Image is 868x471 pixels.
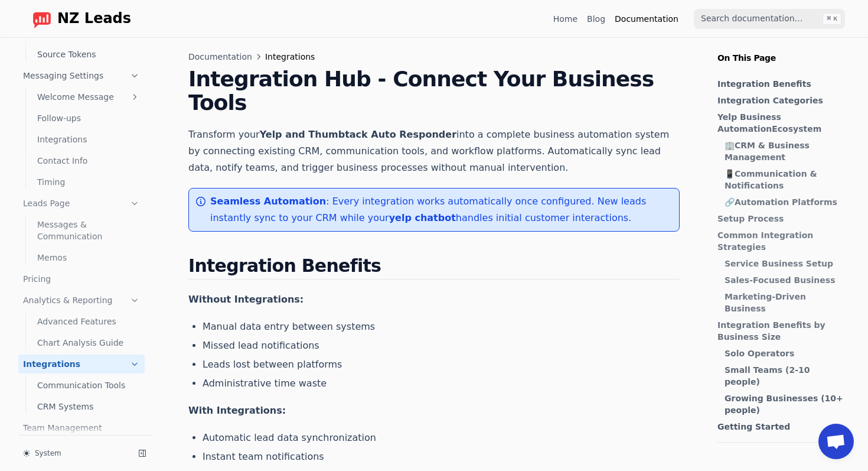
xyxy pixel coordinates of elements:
[18,445,129,462] button: System
[203,431,680,445] li: Automatic lead data synchronization
[210,196,326,207] strong: Seamless Automation
[32,109,145,128] a: Follow-ups
[188,255,680,280] h2: Integration Benefits
[717,213,844,225] a: Setup Process
[725,196,844,208] a: 🔗Automation Platforms
[717,78,844,90] a: Integration Benefits
[18,194,145,213] a: Leads Page
[18,355,145,373] a: Integrations
[188,405,286,416] strong: With Integrations:
[725,259,833,268] strong: Service Business Setup
[23,9,131,28] a: Home page
[265,51,315,63] span: Integrations
[32,87,145,106] a: Welcome Message
[717,229,844,253] a: Common Integration Strategies
[32,397,145,416] a: CRM Systems
[32,215,145,246] a: Messages & Communication
[203,450,680,464] li: Instant team notifications
[735,197,837,207] strong: Automation Platforms
[203,339,680,353] li: Missed lead notifications
[725,291,844,314] a: Marketing-Driven Business
[134,445,151,462] button: Collapse sidebar
[57,11,131,27] span: NZ Leads
[32,248,145,267] a: Memos
[725,347,844,359] a: Solo Operators
[32,151,145,170] a: Contact Info
[18,291,145,310] a: Analytics & Reporting
[210,193,670,226] p: : Every integration works automatically once configured. New leads instantly sync to your CRM whi...
[717,112,781,134] strong: Yelp Business Automation
[32,173,145,191] a: Timing
[553,13,577,25] a: Home
[188,51,252,63] a: Documentation
[18,269,145,288] a: Pricing
[717,95,844,106] a: Integration Categories
[18,66,145,85] a: Messaging Settings
[188,126,680,176] p: Transform your into a complete business automation system by connecting existing CRM, communicati...
[725,274,844,286] a: Sales-Focused Business
[203,358,680,372] li: Leads lost between platforms
[32,130,145,149] a: Integrations
[725,292,806,313] strong: Marketing-Driven Business
[717,319,844,343] a: Integration Benefits by Business Size
[708,38,859,64] p: On This Page
[818,424,854,459] div: Open chat
[725,141,810,162] strong: CRM & Business Management
[725,275,835,285] strong: Sales-Focused Business
[725,394,843,415] strong: Growing Businesses (10+ people)
[18,418,145,437] a: Team Management
[717,111,844,135] a: Yelp Business AutomationEcosystem
[203,320,680,334] li: Manual data entry between systems
[725,364,844,388] a: Small Teams (2-10 people)
[725,365,810,386] strong: Small Teams (2-10 people)
[717,421,844,433] a: Getting Started
[188,67,680,115] h1: Integration Hub - Connect Your Business Tools
[389,212,456,223] strong: yelp chatbot
[694,9,845,29] input: Search documentation…
[32,9,51,28] img: logo
[615,13,678,25] a: Documentation
[725,258,844,269] a: Service Business Setup
[725,392,844,416] a: Growing Businesses (10+ people)
[725,349,794,358] strong: Solo Operators
[32,312,145,331] a: Advanced Features
[725,168,844,191] a: 📱Communication & Notifications
[32,333,145,352] a: Chart Analysis Guide
[725,139,844,163] a: 🏢CRM & Business Management
[32,45,145,64] a: Source Tokens
[203,376,680,391] li: Administrative time waste
[188,294,304,305] strong: Without Integrations:
[32,376,145,395] a: Communication Tools
[587,13,605,25] a: Blog
[725,169,817,190] strong: Communication & Notifications
[260,129,456,140] strong: Yelp and Thumbtack Auto Responder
